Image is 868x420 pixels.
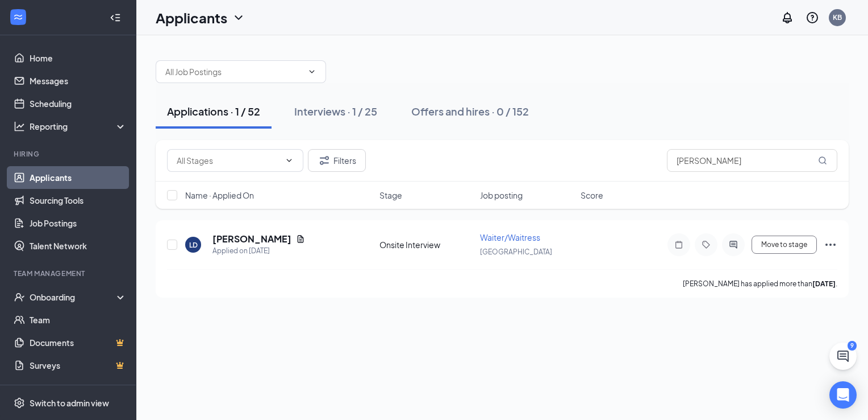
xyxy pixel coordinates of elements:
svg: Note [672,240,686,249]
svg: ChevronDown [232,11,245,24]
input: All Job Postings [165,65,303,78]
div: Reporting [30,121,127,132]
svg: Collapse [110,12,121,23]
a: Scheduling [30,92,127,115]
svg: UserCheck [14,291,25,303]
svg: MagnifyingGlass [818,156,827,165]
a: Sourcing Tools [30,189,127,212]
input: All Stages [177,154,280,167]
button: Filter Filters [308,149,366,172]
span: Waiter/Waitress [480,232,540,242]
h1: Applicants [156,8,227,27]
svg: Notifications [781,11,794,24]
div: Applications · 1 / 52 [167,104,260,118]
span: Stage [379,190,402,201]
span: Name · Applied On [185,190,254,201]
div: Team Management [14,269,124,278]
button: ChatActive [829,343,857,370]
p: [PERSON_NAME] has applied more than . [683,279,837,289]
svg: Settings [14,397,25,409]
a: Messages [30,69,127,92]
a: Home [30,47,127,69]
div: Open Intercom Messenger [829,381,857,409]
svg: Ellipses [824,238,837,252]
div: LD [189,240,198,250]
svg: ActiveChat [727,240,740,249]
svg: ChatActive [836,349,850,363]
h5: [PERSON_NAME] [212,233,291,245]
a: DocumentsCrown [30,331,127,354]
a: Applicants [30,166,127,189]
div: Onsite Interview [379,239,473,250]
b: [DATE] [812,279,836,288]
svg: ChevronDown [285,156,294,165]
a: Team [30,308,127,331]
svg: WorkstreamLogo [12,11,24,23]
input: Search in applications [667,149,837,172]
span: [GEOGRAPHIC_DATA] [480,248,552,256]
a: Job Postings [30,212,127,234]
svg: Filter [318,154,331,167]
div: Onboarding [30,291,117,303]
span: Score [581,190,603,201]
div: Hiring [14,149,124,159]
span: Job posting [480,190,523,201]
a: Talent Network [30,234,127,257]
a: SurveysCrown [30,354,127,377]
svg: Tag [699,240,713,249]
div: KB [833,13,842,22]
svg: QuestionInfo [806,11,819,24]
div: Offers and hires · 0 / 152 [411,104,529,118]
div: Applied on [DATE] [212,245,305,257]
svg: Analysis [14,121,25,132]
div: 9 [848,341,857,351]
svg: Document [296,234,305,244]
svg: ChevronDown [307,67,316,76]
div: Interviews · 1 / 25 [294,104,377,118]
button: Move to stage [752,236,817,254]
div: Switch to admin view [30,397,109,409]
